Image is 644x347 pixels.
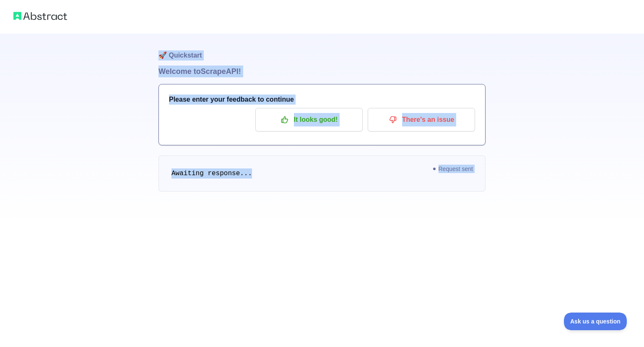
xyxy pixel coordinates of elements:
[158,34,486,66] h1: 🚀 Quickstart
[169,95,475,105] h3: Please enter your feedback to continue
[255,108,363,131] button: It looks good!
[564,313,627,330] iframe: Toggle Customer Support
[374,113,469,127] p: There's an issue
[429,164,478,174] span: Request sent
[262,113,356,127] p: It looks good!
[13,10,67,22] img: Abstract logo
[158,66,486,77] h1: Welcome to Scrape API!
[368,108,475,131] button: There's an issue
[171,170,252,177] span: Awaiting response...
